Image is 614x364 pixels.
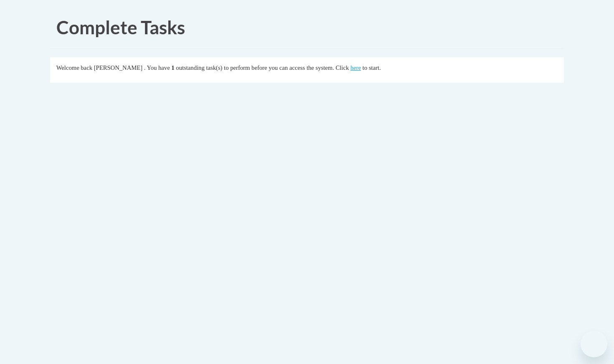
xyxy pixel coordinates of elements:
iframe: Button to launch messaging window [581,331,607,357]
span: outstanding task(s) to perform before you can access the system. Click [176,64,349,71]
span: to start. [363,64,381,71]
span: 1 [171,64,174,71]
span: . You have [144,64,170,71]
a: here [350,64,361,71]
span: [PERSON_NAME] [94,64,142,71]
span: Welcome back [56,64,92,71]
span: Complete Tasks [56,16,185,38]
